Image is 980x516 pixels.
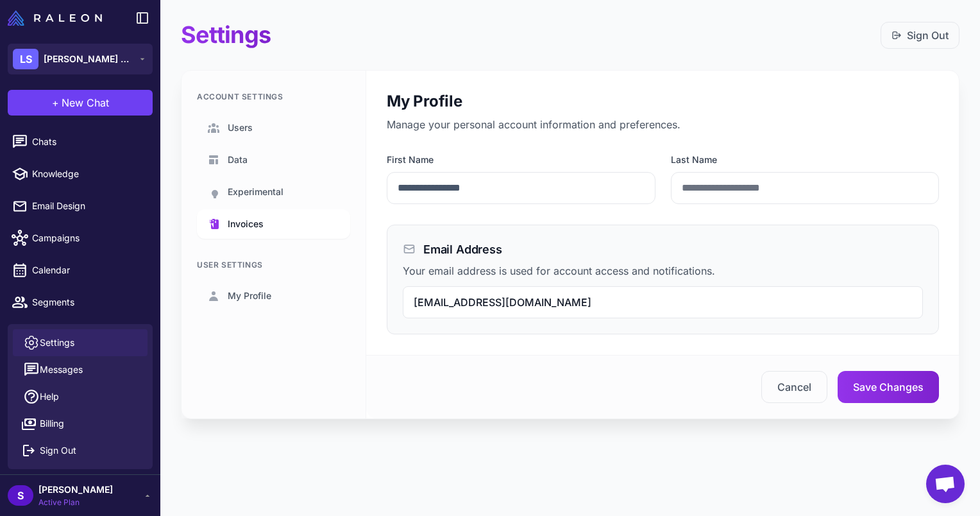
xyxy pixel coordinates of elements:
[671,153,940,167] label: Last Name
[5,225,155,252] a: Campaigns
[32,231,145,245] span: Campaigns
[891,28,949,43] a: Sign Out
[387,153,655,167] label: First Name
[387,91,939,112] h2: My Profile
[881,22,959,49] button: Sign Out
[44,52,133,66] span: [PERSON_NAME] Superfood
[387,117,939,132] p: Manage your personal account information and preferences.
[13,437,148,464] button: Sign Out
[197,113,350,142] a: Users
[197,259,350,271] div: User Settings
[228,185,283,199] span: Experimental
[8,10,107,26] a: Raleon Logo
[8,485,33,506] div: S
[228,217,264,231] span: Invoices
[32,167,145,181] span: Knowledge
[40,417,64,431] span: Billing
[13,356,148,383] button: Messages
[32,135,145,149] span: Chats
[32,199,145,213] span: Email Design
[403,263,923,279] p: Your email address is used for account access and notifications.
[8,44,153,74] button: LS[PERSON_NAME] Superfood
[423,241,502,258] h3: Email Address
[761,371,827,403] button: Cancel
[32,295,145,309] span: Segments
[414,296,591,309] span: [EMAIL_ADDRESS][DOMAIN_NAME]
[5,321,155,348] a: Analytics
[228,289,271,303] span: My Profile
[32,263,145,277] span: Calendar
[5,289,155,316] a: Segments
[181,21,271,49] h1: Settings
[38,483,113,497] span: [PERSON_NAME]
[13,49,38,69] div: LS
[13,383,148,410] a: Help
[5,160,155,187] a: Knowledge
[52,95,59,110] span: +
[38,497,113,508] span: Active Plan
[838,371,939,403] button: Save Changes
[926,465,965,503] div: Open chat
[197,209,350,239] a: Invoices
[228,153,248,167] span: Data
[8,90,153,116] button: +New Chat
[5,193,155,219] a: Email Design
[228,121,253,135] span: Users
[40,390,59,404] span: Help
[40,363,83,377] span: Messages
[197,91,350,103] div: Account Settings
[62,95,109,110] span: New Chat
[197,281,350,311] a: My Profile
[40,336,74,350] span: Settings
[5,257,155,284] a: Calendar
[197,177,350,207] a: Experimental
[197,145,350,175] a: Data
[40,443,76,458] span: Sign Out
[8,10,102,26] img: Raleon Logo
[5,128,155,155] a: Chats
